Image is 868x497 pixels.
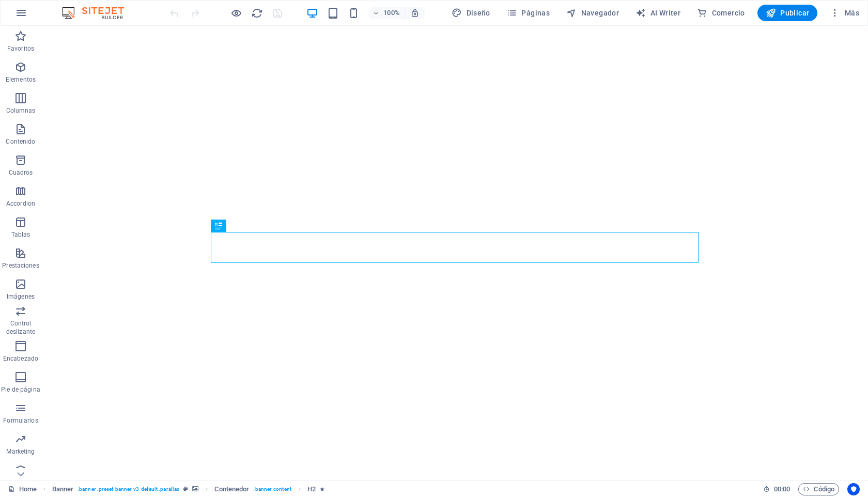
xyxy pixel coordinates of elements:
span: AI Writer [636,8,680,18]
p: Marketing [6,447,35,456]
button: Páginas [503,5,554,21]
button: Publicar [757,5,818,21]
span: : [781,485,783,493]
button: Código [798,483,839,495]
span: Haz clic para seleccionar y doble clic para editar [307,483,316,495]
button: Haz clic para salir del modo de previsualización y seguir editando [230,7,242,19]
p: Accordion [6,199,35,208]
h6: 100% [383,7,400,19]
img: Editor Logo [59,7,137,19]
span: Haz clic para seleccionar y doble clic para editar [214,483,249,495]
i: El elemento contiene una animación [320,486,324,492]
h6: Tiempo de la sesión [763,483,791,495]
p: Favoritos [7,44,34,53]
button: 100% [368,7,405,19]
p: Formularios [3,416,38,425]
p: Prestaciones [2,261,39,270]
p: Imágenes [7,292,35,301]
span: Comercio [697,8,745,18]
span: Navegador [566,8,619,18]
button: Diseño [447,5,494,21]
p: Contenido [6,137,35,146]
span: Haz clic para seleccionar y doble clic para editar [52,483,74,495]
p: Cuadros [9,168,33,177]
p: Encabezado [3,354,38,363]
span: Publicar [766,8,810,18]
i: Volver a cargar página [251,7,263,19]
span: Páginas [507,8,550,18]
span: . banner-content [253,483,291,495]
button: AI Writer [631,5,685,21]
div: Diseño (Ctrl+Alt+Y) [447,5,494,21]
button: Usercentrics [847,483,860,495]
p: Pie de página [1,385,40,394]
i: Este elemento contiene un fondo [192,486,198,492]
span: Código [803,483,834,495]
span: Diseño [452,8,490,18]
p: Elementos [6,75,36,84]
i: Este elemento es un preajuste personalizable [183,486,188,492]
span: . banner .preset-banner-v3-default .parallax [78,483,179,495]
nav: breadcrumb [52,483,325,495]
span: 00 00 [774,483,790,495]
p: Columnas [6,106,36,115]
button: Comercio [693,5,749,21]
i: Al redimensionar, ajustar el nivel de zoom automáticamente para ajustarse al dispositivo elegido. [410,8,420,18]
p: Tablas [11,230,30,239]
a: Haz clic para cancelar la selección y doble clic para abrir páginas [8,483,37,495]
button: Navegador [562,5,623,21]
button: Más [826,5,863,21]
button: reload [251,7,263,19]
span: Más [830,8,859,18]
